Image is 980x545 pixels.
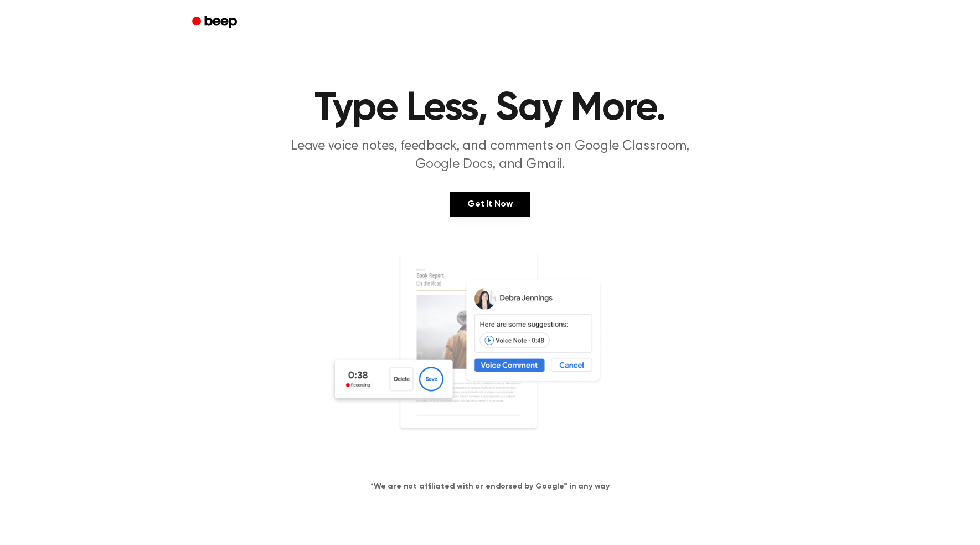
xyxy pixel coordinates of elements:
h4: *We are not affiliated with or endorsed by Google™ in any way [13,481,967,492]
p: Leave voice notes, feedback, and comments on Google Classroom, Google Docs, and Gmail. [277,137,703,174]
img: Voice Comments on Docs and Recording Widget [329,250,651,463]
a: Beep [184,12,247,33]
h1: Type Less, Say More. [207,89,773,128]
a: Get It Now [450,192,530,217]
